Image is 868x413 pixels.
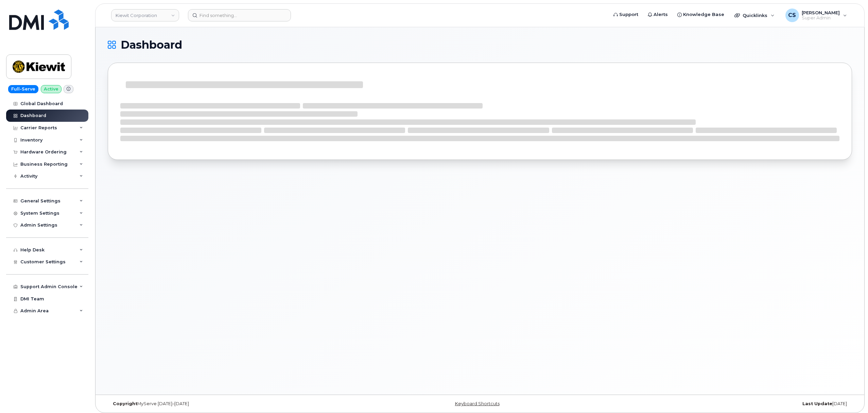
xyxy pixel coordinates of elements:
[121,40,182,50] span: Dashboard
[802,401,832,406] strong: Last Update
[604,401,852,407] div: [DATE]
[113,401,137,406] strong: Copyright
[108,401,356,407] div: MyServe [DATE]–[DATE]
[455,401,500,406] a: Keyboard Shortcuts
